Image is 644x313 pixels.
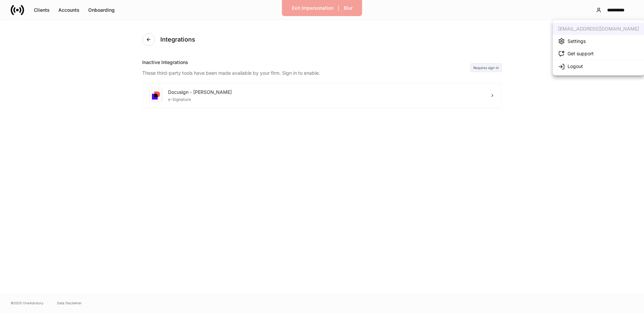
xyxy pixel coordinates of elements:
div: Logout [568,63,583,70]
div: Settings [568,38,586,45]
div: Exit Impersonation [292,6,333,10]
div: Blur [344,6,353,10]
div: [EMAIL_ADDRESS][DOMAIN_NAME] [558,25,639,32]
div: Get support [568,50,594,57]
